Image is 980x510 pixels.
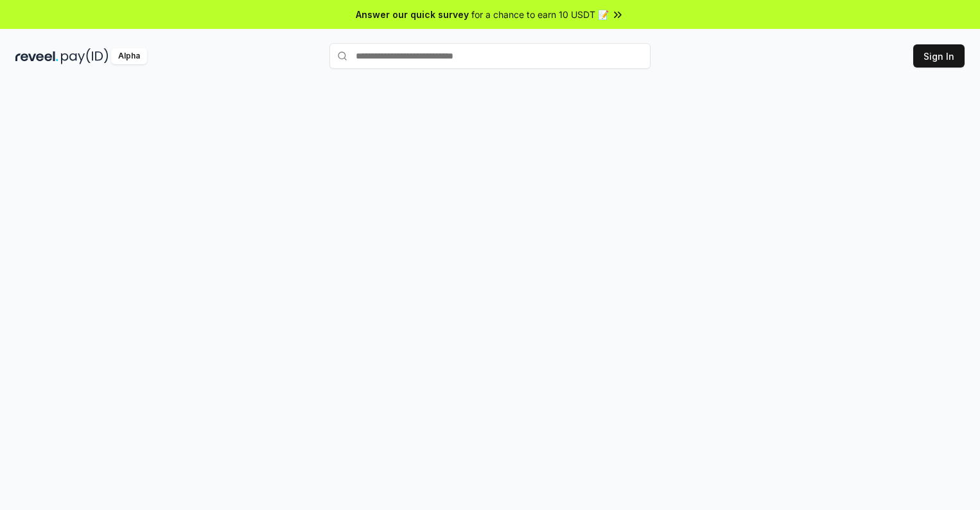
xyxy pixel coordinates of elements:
[111,48,147,64] div: Alpha
[356,8,469,21] span: Answer our quick survey
[61,48,109,64] img: pay_id
[913,44,965,68] button: Sign In
[471,8,609,21] span: for a chance to earn 10 USDT 📝
[15,48,58,64] img: reveel_dark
